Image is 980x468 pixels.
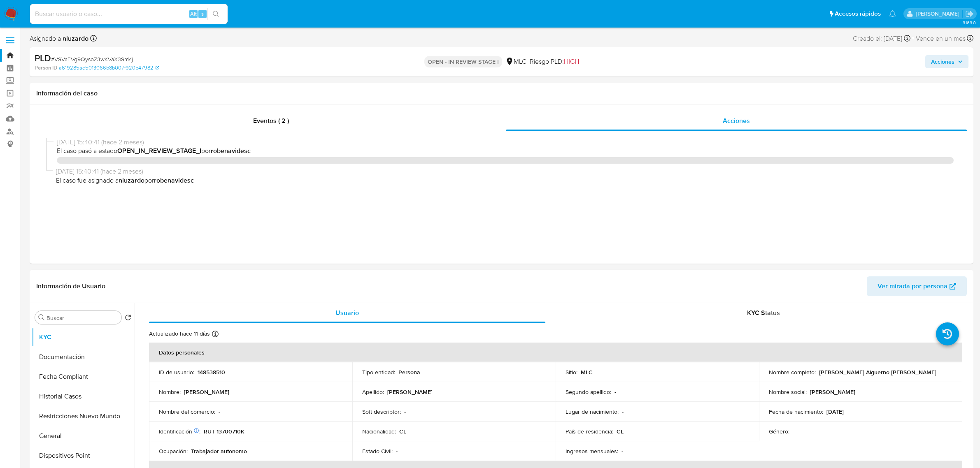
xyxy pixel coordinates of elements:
[505,57,526,66] div: MLC
[387,388,433,396] p: [PERSON_NAME]
[159,368,194,376] p: ID de usuario :
[335,308,359,317] span: Usuario
[362,447,393,455] p: Estado Civil :
[362,428,396,435] p: Nacionalidad :
[530,57,579,66] span: Riesgo PLD:
[566,388,611,396] p: Segundo apellido :
[793,428,794,435] p: -
[916,10,962,18] p: camilafernanda.paredessaldano@mercadolibre.cl
[32,327,135,347] button: KYC
[253,116,289,125] span: Eventos ( 2 )
[622,447,623,455] p: -
[47,314,118,322] input: Buscar
[867,276,967,296] button: Ver mirada por persona
[819,368,936,376] p: [PERSON_NAME] Alguerno [PERSON_NAME]
[424,56,502,67] p: OPEN - IN REVIEW STAGE I
[399,428,406,435] p: CL
[362,408,401,415] p: Soft descriptor :
[32,387,135,406] button: Historial Casos
[925,55,968,68] button: Acciones
[398,368,420,376] p: Persona
[878,276,947,296] span: Ver mirada por persona
[747,308,780,317] span: KYC Status
[149,343,962,362] th: Datos personales
[149,330,210,338] p: Actualizado hace 11 días
[61,34,88,43] b: nluzardo
[35,51,51,65] b: PLD
[30,34,88,43] span: Asignado a
[853,33,910,44] div: Creado el: [DATE]
[36,282,105,290] h1: Información de Usuario
[32,406,135,426] button: Restricciones Nuevo Mundo
[566,447,618,455] p: Ingresos mensuales :
[32,347,135,367] button: Documentación
[32,367,135,387] button: Fecha Compliant
[32,426,135,446] button: General
[201,10,204,18] span: s
[826,408,844,415] p: [DATE]
[566,428,613,435] p: País de residencia :
[159,428,200,435] p: Identificación :
[159,408,215,415] p: Nombre del comercio :
[810,388,855,396] p: [PERSON_NAME]
[190,10,197,18] span: Alt
[769,408,823,415] p: Fecha de nacimiento :
[889,10,896,17] a: Notificaciones
[566,408,619,415] p: Lugar de nacimiento :
[404,408,406,415] p: -
[35,64,57,72] b: Person ID
[769,428,789,435] p: Género :
[159,447,188,455] p: Ocupación :
[204,428,244,435] p: RUT 13700710K
[38,314,45,321] button: Buscar
[931,55,954,68] span: Acciones
[581,368,593,376] p: MLC
[769,368,816,376] p: Nombre completo :
[396,447,398,455] p: -
[916,34,966,43] span: Vence en un mes
[198,368,225,376] p: 148538510
[184,388,229,396] p: [PERSON_NAME]
[566,368,577,376] p: Sitio :
[622,408,624,415] p: -
[965,9,974,18] a: Salir
[219,408,220,415] p: -
[912,33,914,44] span: -
[36,89,967,97] h1: Información del caso
[769,388,807,396] p: Nombre social :
[125,314,131,323] button: Volver al orden por defecto
[615,388,616,396] p: -
[362,388,384,396] p: Apellido :
[723,116,750,125] span: Acciones
[159,388,181,396] p: Nombre :
[207,8,224,20] button: search-icon
[30,9,228,19] input: Buscar usuario o caso...
[362,368,395,376] p: Tipo entidad :
[32,446,135,466] button: Dispositivos Point
[51,55,133,63] span: # VSVaFVg9QysoZ3wKVaX3SmYj
[617,428,624,435] p: CL
[191,447,247,455] p: Trabajador autonomo
[835,9,881,18] span: Accesos rápidos
[59,64,159,72] a: a619285ae5013066b8b007f920b47982
[564,57,579,66] span: HIGH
